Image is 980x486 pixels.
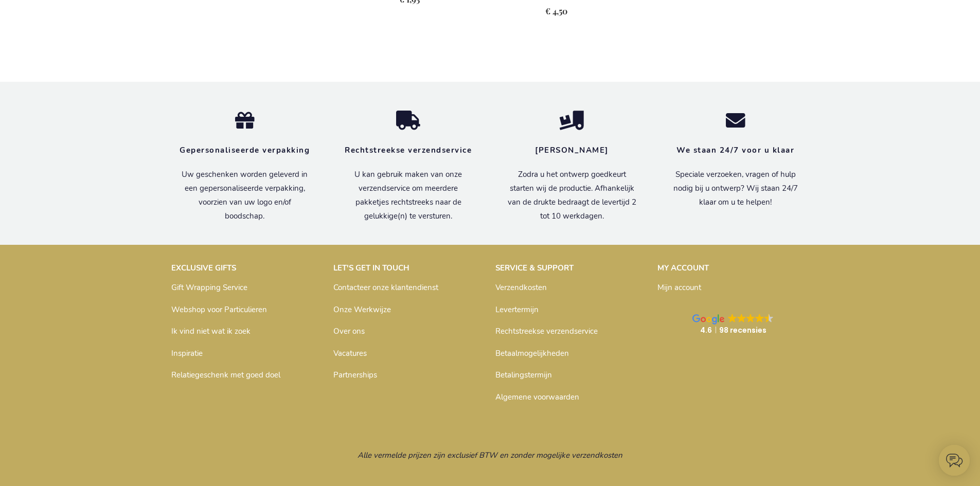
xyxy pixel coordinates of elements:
a: Vacatures [333,348,367,358]
p: Speciale verzoeken, vragen of hulp nodig bij u ontwerp? Wij staan 24/7 klaar om u te helpen! [669,168,802,209]
p: U kan gebruik maken van onze verzendservice om meerdere pakketjes rechtstreeks naar de gelukkige(... [342,168,475,223]
a: Betalingstermijn [495,370,552,380]
span: Alle vermelde prijzen zijn exclusief BTW en zonder mogelijke verzendkosten [358,450,622,460]
strong: We staan 24/7 voor u klaar [676,145,794,155]
a: Algemene voorwaarden [495,392,579,402]
a: Inspiratie [171,348,203,358]
p: Zodra u het ontwerp goedkeurt starten wij de productie. Afhankelijk van de drukte bedraagt de lev... [506,168,638,223]
a: Google GoogleGoogleGoogleGoogleGoogle 4.698 recensies [657,303,809,346]
a: Mijn account [657,282,701,293]
a: Webshop voor Particulieren [171,304,267,315]
a: Contacteer onze klantendienst [333,282,438,293]
p: Uw geschenken worden geleverd in een gepersonaliseerde verpakking, voorzien van uw logo en/of boo... [179,168,311,223]
img: Google [764,314,773,322]
img: Google [737,314,746,322]
strong: SERVICE & SUPPORT [495,263,574,273]
strong: [PERSON_NAME] [535,145,609,155]
img: Google [755,314,764,322]
strong: 4.6 98 recensies [700,325,767,335]
strong: MY ACCOUNT [657,263,709,273]
a: Betaalmogelijkheden [495,348,569,358]
img: Google [728,314,737,322]
img: Google [746,314,755,322]
a: Over ons [333,326,365,336]
iframe: belco-activator-frame [939,445,970,476]
a: Rechtstreekse verzendservice [495,326,598,336]
span: € 4,50 [545,6,567,16]
a: Relatiegeschenk met goed doel [171,370,280,380]
strong: EXCLUSIVE GIFTS [171,263,236,273]
a: Verzendkosten [495,282,547,293]
strong: Gepersonaliseerde verpakking [180,145,310,155]
a: Levertermijn [495,304,539,315]
a: Partnerships [333,370,377,380]
a: Onze Werkwijze [333,304,391,315]
a: Ik vind niet wat ik zoek [171,326,251,336]
strong: Rechtstreekse verzendservice [345,145,472,155]
strong: LET'S GET IN TOUCH [333,263,409,273]
img: Google [692,314,724,325]
a: Gift Wrapping Service [171,282,247,293]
